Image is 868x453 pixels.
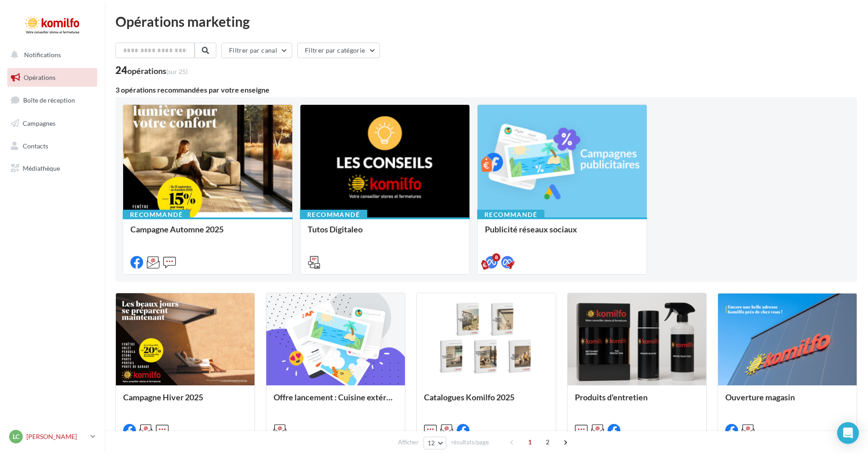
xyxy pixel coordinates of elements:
div: Campagne Automne 2025 [130,225,285,243]
a: Médiathèque [5,159,99,178]
div: Offre lancement : Cuisine extérieur [274,393,398,411]
div: Recommandé [123,210,190,220]
span: (sur 25) [166,68,188,75]
span: Campagnes [23,119,55,127]
div: Publicité réseaux sociaux [485,225,639,243]
span: Médiathèque [23,164,60,172]
span: résultats/page [451,438,489,447]
p: [PERSON_NAME] [26,432,87,441]
span: Notifications [24,51,61,59]
div: 8 [492,253,500,261]
a: Campagnes [5,114,99,133]
div: Open Intercom Messenger [837,422,859,444]
div: 3 opérations recommandées par votre enseigne [115,86,857,94]
button: 12 [424,437,447,449]
div: Opérations marketing [115,15,857,28]
div: opérations [127,67,188,75]
div: Campagne Hiver 2025 [123,393,247,411]
div: Tutos Digitaleo [308,225,462,243]
span: Boîte de réception [23,96,75,104]
div: Produits d'entretien [575,393,699,411]
span: Contacts [23,142,48,149]
span: 2 [540,435,555,449]
div: Catalogues Komilfo 2025 [424,393,548,411]
span: Lc [13,432,20,441]
span: 12 [428,439,435,447]
button: Notifications [5,45,95,64]
div: Recommandé [300,210,367,220]
a: Contacts [5,137,99,156]
button: Filtrer par catégorie [297,43,380,58]
div: Ouverture magasin [725,393,849,411]
div: 24 [115,65,188,75]
span: 1 [523,435,537,449]
a: Lc [PERSON_NAME] [7,428,97,445]
a: Boîte de réception [5,90,99,110]
a: Opérations [5,68,99,87]
span: Afficher [398,438,419,447]
div: Recommandé [477,210,544,220]
button: Filtrer par canal [221,43,292,58]
span: Opérations [24,74,55,81]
